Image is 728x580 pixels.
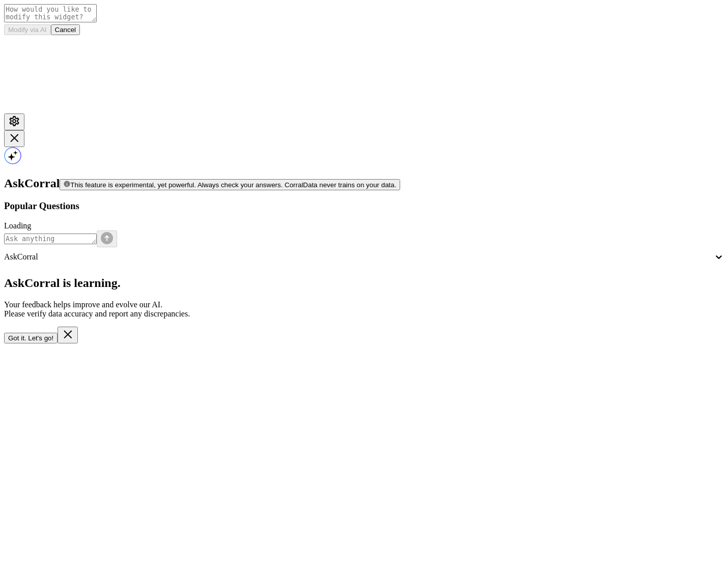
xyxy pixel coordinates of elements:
[70,181,396,189] span: This feature is experimental, yet powerful. Always check your answers. CorralData never trains on...
[4,221,724,230] div: Loading
[4,300,724,318] p: Your feedback helps improve and evolve our AI. Please verify data accuracy and report any discrep...
[4,252,713,262] div: AskCorral
[4,333,58,343] button: Got it. Let's go!
[4,24,51,35] button: Modify via AI
[4,200,724,212] h3: Popular Questions
[60,179,400,190] button: This feature is experimental, yet powerful. Always check your answers. CorralData never trains on...
[4,177,60,190] span: AskCorral
[51,24,80,35] button: Cancel
[4,276,724,290] h2: AskCorral is learning.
